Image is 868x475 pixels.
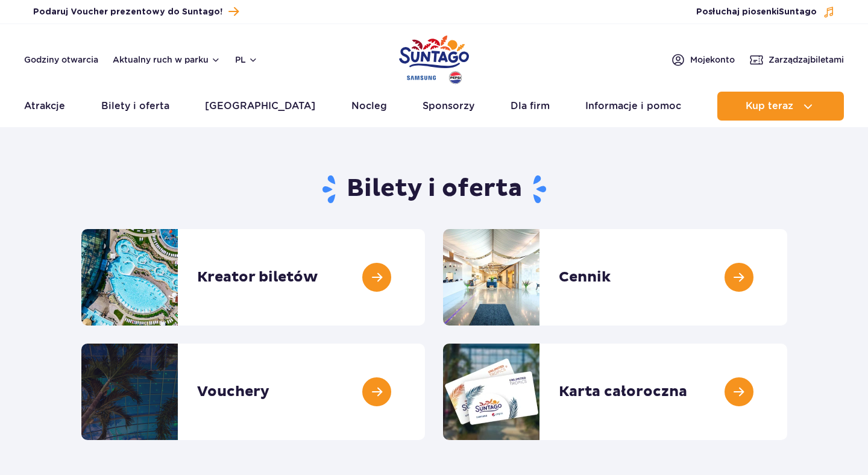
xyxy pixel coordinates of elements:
h1: Bilety i oferta [81,174,787,205]
button: Kup teraz [717,92,844,121]
a: Dla firm [511,92,550,121]
a: Zarządzajbiletami [749,52,844,67]
a: [GEOGRAPHIC_DATA] [205,92,315,121]
a: Bilety i oferta [101,92,169,121]
button: Aktualny ruch w parku [113,55,221,64]
span: Podaruj Voucher prezentowy do Suntago! [33,6,222,18]
a: Informacje i pomoc [585,92,681,121]
button: Posłuchaj piosenkiSuntago [696,6,835,18]
a: Podaruj Voucher prezentowy do Suntago! [33,4,239,20]
button: pl [235,54,258,66]
a: Godziny otwarcia [24,54,98,66]
span: Kup teraz [746,101,793,112]
a: Nocleg [351,92,387,121]
span: Moje konto [690,54,735,66]
a: Atrakcje [24,92,65,121]
span: Posłuchaj piosenki [696,6,817,18]
span: Suntago [779,8,817,16]
a: Park of Poland [399,30,469,86]
a: Mojekonto [671,52,735,67]
a: Sponsorzy [423,92,474,121]
span: Zarządzaj biletami [769,54,844,66]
